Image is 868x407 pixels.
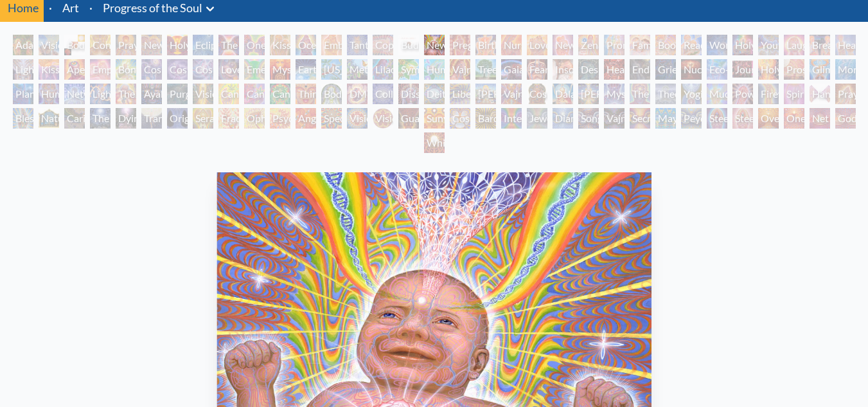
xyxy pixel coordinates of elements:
div: Seraphic Transport Docking on the Third Eye [193,108,213,129]
div: Insomnia [553,59,573,80]
div: New Family [553,35,573,55]
div: Deities & Demons Drinking from the Milky Pool [424,84,445,104]
div: The Kiss [218,35,239,55]
div: Interbeing [501,108,522,129]
div: Power to the Peaceful [732,84,753,104]
div: Caring [64,108,85,129]
div: Ocean of Love Bliss [296,35,316,55]
div: Pregnancy [450,35,470,55]
div: Headache [604,59,624,80]
div: Body, Mind, Spirit [64,35,85,55]
div: Cannabacchus [270,84,290,104]
div: Praying Hands [835,84,856,104]
div: Sunyata [424,108,445,129]
div: Cosmic Elf [450,108,470,129]
div: Cosmic Creativity [141,59,162,80]
div: Vajra Horse [450,59,470,80]
div: Kissing [270,35,290,55]
div: DMT - The Spirit Molecule [347,84,368,104]
div: [PERSON_NAME] [578,84,599,104]
div: Emerald Grail [244,59,265,80]
div: One [784,108,804,129]
div: Cannabis Sutra [244,84,265,104]
div: Cosmic Artist [167,59,188,80]
div: Mayan Being [655,108,676,129]
div: Monochord [835,59,856,80]
div: Laughing Man [784,35,804,55]
div: Grieving [655,59,676,80]
div: Despair [578,59,599,80]
div: Diamond Being [553,108,573,129]
div: Dissectional Art for Tool's Lateralus CD [398,84,419,104]
div: Godself [835,108,856,129]
div: Liberation Through Seeing [450,84,470,104]
div: Psychomicrograph of a Fractal Paisley Cherub Feather Tip [270,108,290,129]
div: Peyote Being [681,108,702,129]
div: Mystic Eye [604,84,624,104]
div: New Man New Woman [141,35,162,55]
div: Family [630,35,650,55]
div: Lightworker [90,84,111,104]
div: Holy Family [732,35,753,55]
div: Visionary Origin of Language [39,35,59,55]
div: Reading [681,35,702,55]
div: Buddha Embryo [398,35,419,55]
div: Bardo Being [475,108,496,129]
div: Dying [116,108,136,129]
div: Hands that See [810,84,830,104]
div: Angel Skin [296,108,316,129]
div: Breathing [810,35,830,55]
div: Steeplehead 2 [732,108,753,129]
div: The Seer [630,84,650,104]
div: Original Face [167,108,188,129]
a: Home [8,1,39,15]
div: Holy Grail [167,35,188,55]
div: Eclipse [193,35,213,55]
div: Vajra Being [604,108,624,129]
div: Secret Writing Being [630,108,650,129]
div: Net of Being [810,108,830,129]
div: Oversoul [758,108,779,129]
div: Tree & Person [475,59,496,80]
div: The Soul Finds It's Way [90,108,111,129]
div: Steeplehead 1 [707,108,727,129]
div: Vajra Guru [501,84,522,104]
div: Young & Old [758,35,779,55]
div: Contemplation [90,35,111,55]
div: Holy Fire [758,59,779,80]
div: Firewalking [758,84,779,104]
div: The Shulgins and their Alchemical Angels [116,84,136,104]
div: Lilacs [373,59,393,80]
div: Aperture [64,59,85,80]
div: Promise [604,35,624,55]
div: Journey of the Wounded Healer [732,59,753,80]
div: Cannabis Mudra [218,84,239,104]
div: Ayahuasca Visitation [141,84,162,104]
div: Vision Tree [193,84,213,104]
div: Networks [64,84,85,104]
div: Nature of Mind [39,108,59,129]
div: Guardian of Infinite Vision [398,108,419,129]
div: Collective Vision [373,84,393,104]
div: Wonder [707,35,727,55]
div: White Light [424,132,445,153]
div: Ophanic Eyelash [244,108,265,129]
div: Glimpsing the Empyrean [810,59,830,80]
div: Third Eye Tears of Joy [296,84,316,104]
div: Planetary Prayers [13,84,33,104]
div: Zena Lotus [578,35,599,55]
div: [US_STATE] Song [321,59,342,80]
div: Gaia [501,59,522,80]
div: Vision Crystal [347,108,368,129]
div: Nursing [501,35,522,55]
div: Nuclear Crucifixion [681,59,702,80]
div: Yogi & the Möbius Sphere [681,84,702,104]
div: Fractal Eyes [218,108,239,129]
div: Adam & Eve [13,35,33,55]
div: Birth [475,35,496,55]
div: Mysteriosa 2 [270,59,290,80]
div: Love Circuit [527,35,547,55]
div: [PERSON_NAME] [475,84,496,104]
div: Theologue [655,84,676,104]
div: Mudra [707,84,727,104]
